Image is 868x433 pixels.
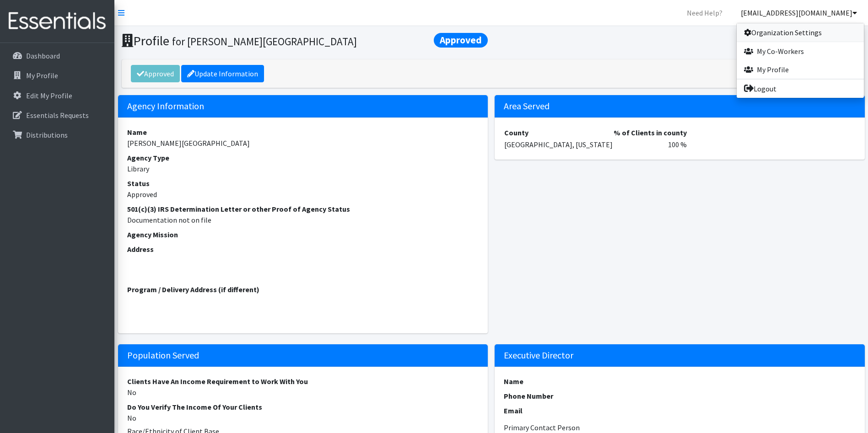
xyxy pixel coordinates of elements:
[127,376,479,387] dt: Clients Have An Income Requirement to Work With You
[4,6,111,37] img: HumanEssentials
[127,138,479,149] dd: [PERSON_NAME][GEOGRAPHIC_DATA]
[504,127,613,139] th: County
[4,86,111,105] a: Edit My Profile
[127,214,479,225] dd: Documentation not on file
[737,23,864,42] a: Organization Settings
[504,139,613,150] td: [GEOGRAPHIC_DATA], [US_STATE]
[127,127,479,138] dt: Name
[26,51,60,60] p: Dashboard
[504,405,856,416] dt: Email
[4,66,111,85] a: My Profile
[127,189,479,200] dd: Approved
[26,91,72,100] p: Edit My Profile
[26,130,68,139] p: Distributions
[127,178,479,189] dt: Status
[122,33,488,49] h1: Profile
[26,111,89,120] p: Essentials Requests
[127,245,154,254] strong: Address
[127,163,479,174] dd: Library
[172,35,357,48] small: for [PERSON_NAME][GEOGRAPHIC_DATA]
[495,344,865,367] h5: Executive Director
[733,4,864,22] a: [EMAIL_ADDRESS][DOMAIN_NAME]
[504,390,856,401] dt: Phone Number
[127,387,479,398] dd: No
[613,139,687,150] td: 100 %
[118,344,488,367] h5: Population Served
[26,71,58,80] p: My Profile
[118,95,488,118] h5: Agency Information
[127,152,479,163] dt: Agency Type
[737,80,864,98] a: Logout
[495,95,865,118] h5: Area Served
[737,60,864,79] a: My Profile
[127,229,479,240] dt: Agency Mission
[4,126,111,144] a: Distributions
[4,106,111,124] a: Essentials Requests
[504,376,856,387] dt: Name
[127,203,479,214] dt: 501(c)(3) IRS Determination Letter or other Proof of Agency Status
[127,412,479,423] dd: No
[504,423,856,432] h6: Primary Contact Person
[127,285,259,294] strong: Program / Delivery Address (if different)
[679,4,730,22] a: Need Help?
[181,65,264,82] a: Update Information
[4,47,111,65] a: Dashboard
[737,42,864,60] a: My Co-Workers
[127,401,479,412] dt: Do You Verify The Income Of Your Clients
[434,33,488,48] span: Approved
[613,127,687,139] th: % of Clients in county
